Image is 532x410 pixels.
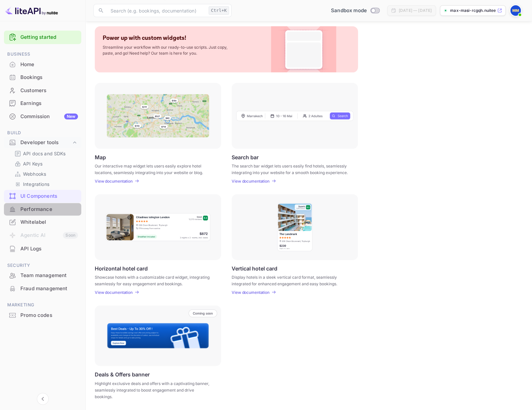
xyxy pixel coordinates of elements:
[12,179,79,189] div: Integrations
[4,71,81,83] a: Bookings
[103,44,234,56] p: Streamline your workflow with our ready-to-use scripts. Just copy, paste, and go! Need help? Our ...
[37,393,49,405] button: Collapse navigation
[4,71,81,84] div: Bookings
[4,216,81,228] a: Whitelabel
[4,269,81,281] a: Team management
[4,84,81,96] a: Customers
[4,58,81,71] div: Home
[232,154,259,160] p: Search bar
[4,203,81,215] a: Performance
[20,139,71,146] div: Developer tools
[331,7,367,14] span: Sandbox mode
[107,4,206,17] input: Search (e.g. bookings, documentation)
[14,160,76,167] a: API Keys
[23,170,46,177] p: Webhooks
[4,51,81,58] span: Business
[4,129,81,137] span: Build
[4,190,81,202] a: UI Components
[4,243,81,255] a: API Logs
[4,190,81,203] div: UI Components
[95,290,133,295] p: View documentation
[14,170,76,177] a: Webhooks
[277,26,330,72] img: Custom Widget PNG
[4,97,81,110] div: Earnings
[450,8,496,13] p: max-masi-rcgqh.nuitee....
[4,243,81,255] div: API Logs
[20,61,78,68] div: Home
[20,285,78,293] div: Fraud management
[4,84,81,97] div: Customers
[4,282,81,295] a: Fraud management
[20,34,78,41] a: Getting started
[328,7,382,14] div: Switch to Production mode
[20,87,78,94] div: Customers
[4,282,81,295] div: Fraud management
[277,202,313,252] img: Vertical hotel card Frame
[95,163,213,175] p: Our interactive map widget lets users easily explore hotel locations, seamlessly integrating into...
[510,5,521,16] img: Max Masi
[4,309,81,322] div: Promo codes
[232,274,350,286] p: Display hotels in a sleek vertical card format, seamlessly integrated for enhanced engagement and...
[209,6,229,15] div: Ctrl+K
[12,149,79,158] div: API docs and SDKs
[14,150,76,157] a: API docs and SDKs
[20,113,78,120] div: Commission
[20,218,78,226] div: Whitelabel
[4,309,81,321] a: Promo codes
[232,290,271,295] a: View documentation
[232,179,271,184] a: View documentation
[4,110,81,122] a: CommissionNew
[193,311,213,315] p: Coming soon
[4,269,81,282] div: Team management
[4,31,81,44] div: Getting started
[14,181,76,188] a: Integrations
[105,213,211,242] img: Horizontal hotel card Frame
[399,8,432,13] div: [DATE] — [DATE]
[23,181,49,188] p: Integrations
[23,150,66,157] p: API docs and SDKs
[4,58,81,70] a: Home
[20,312,78,319] div: Promo codes
[107,322,209,349] img: Banner Frame
[95,274,213,286] p: Showcase hotels with a customizable card widget, integrating seamlessly for easy engagement and b...
[232,163,350,175] p: The search bar widget lets users easily find hotels, seamlessly integrating into your website for...
[95,179,133,184] p: View documentation
[4,203,81,216] div: Performance
[20,206,78,213] div: Performance
[4,97,81,109] a: Earnings
[5,5,58,16] img: LiteAPI logo
[4,301,81,309] span: Marketing
[20,192,78,200] div: UI Components
[20,272,78,279] div: Team management
[12,169,79,179] div: Webhooks
[12,159,79,168] div: API Keys
[103,34,186,42] p: Power up with custom widgets!
[23,160,42,167] p: API Keys
[20,74,78,81] div: Bookings
[95,265,148,271] p: Horizontal hotel card
[236,111,353,121] img: Search Frame
[107,94,209,138] img: Map Frame
[4,137,81,148] div: Developer tools
[95,179,135,184] a: View documentation
[64,114,78,119] div: New
[95,290,135,295] a: View documentation
[95,154,106,160] p: Map
[20,245,78,253] div: API Logs
[232,265,277,271] p: Vertical hotel card
[20,100,78,107] div: Earnings
[4,110,81,123] div: CommissionNew
[232,179,269,184] p: View documentation
[4,216,81,229] div: Whitelabel
[95,371,150,378] p: Deals & Offers banner
[232,290,269,295] p: View documentation
[4,262,81,269] span: Security
[95,380,213,400] p: Highlight exclusive deals and offers with a captivating banner, seamlessly integrated to boost en...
